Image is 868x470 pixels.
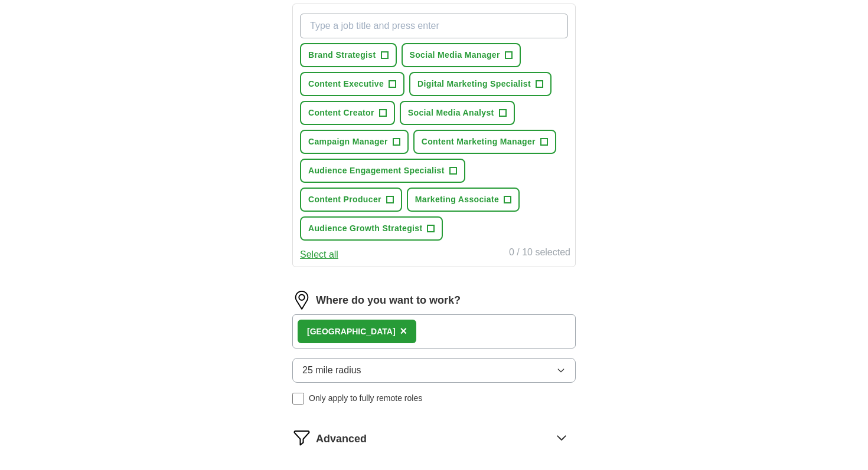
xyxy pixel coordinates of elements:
button: Digital Marketing Specialist [409,72,552,96]
span: Social Media Analyst [408,107,494,119]
div: 0 / 10 selected [509,245,570,262]
button: Audience Engagement Specialist [300,159,465,183]
button: Campaign Manager [300,130,409,154]
span: Social Media Manager [410,49,500,61]
span: Digital Marketing Specialist [417,78,531,90]
span: Brand Strategist [308,49,376,61]
span: Audience Engagement Specialist [308,165,445,177]
img: location.png [292,291,311,310]
div: [GEOGRAPHIC_DATA] [307,326,396,338]
button: Social Media Analyst [400,101,515,125]
span: Only apply to fully remote roles [309,392,422,405]
span: Audience Growth Strategist [308,222,422,235]
button: Brand Strategist [300,43,397,67]
button: Select all [300,248,338,262]
input: Only apply to fully remote roles [292,393,304,405]
button: 25 mile radius [292,358,576,383]
button: Content Marketing Manager [413,130,556,154]
span: Content Producer [308,193,381,206]
button: Audience Growth Strategist [300,216,443,241]
label: Where do you want to work? [316,292,461,308]
button: Content Producer [300,188,402,212]
input: Type a job title and press enter [300,14,568,38]
span: Campaign Manager [308,136,388,148]
button: Marketing Associate [407,188,520,212]
button: × [400,323,407,340]
button: Social Media Manager [402,43,521,67]
button: Content Executive [300,72,404,96]
span: Content Executive [308,78,384,90]
span: 25 mile radius [302,363,361,377]
span: Content Marketing Manager [422,136,536,148]
img: filter [292,428,311,447]
span: Marketing Associate [415,193,499,206]
span: Content Creator [308,107,374,119]
span: Advanced [316,431,367,447]
button: Content Creator [300,101,395,125]
span: × [400,324,407,337]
